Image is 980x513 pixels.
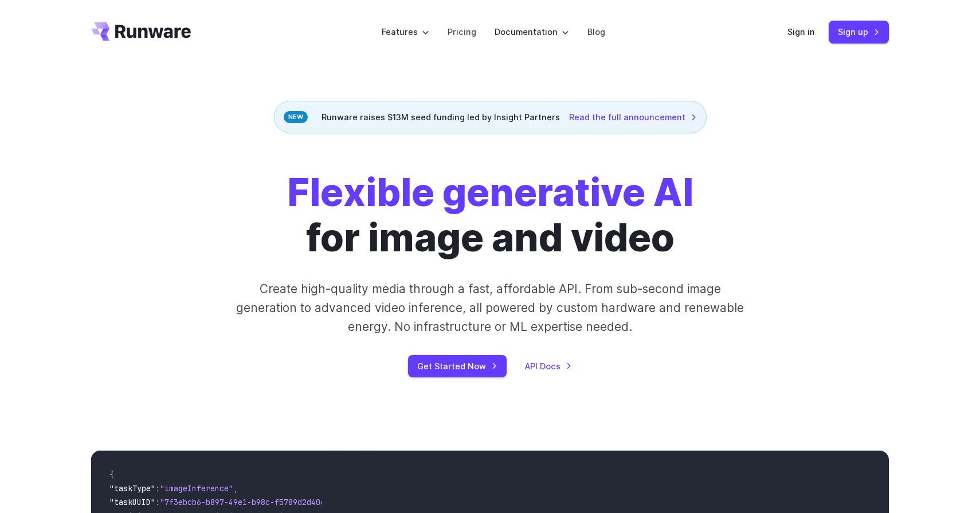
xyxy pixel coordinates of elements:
a: Get Started Now [408,355,507,377]
span: : [155,497,160,507]
label: Documentation [495,25,569,38]
a: Sign up [829,21,889,43]
a: Pricing [448,25,476,38]
span: "7f3ebcb6-b897-49e1-b98c-f5789d2d40d7" [160,497,334,507]
div: Runware raises $13M seed funding led by Insight Partners [274,101,707,133]
span: "imageInference" [160,483,233,494]
span: : [155,483,160,494]
p: Create high-quality media through a fast, affordable API. From sub-second image generation to adv... [235,279,746,337]
a: Blog [587,25,605,38]
h1: for image and video [287,170,693,261]
span: "taskType" [109,483,155,494]
label: Features [382,25,429,38]
span: , [233,483,238,494]
a: API Docs [525,360,572,373]
a: Sign in [787,25,815,38]
span: { [109,469,114,480]
a: Read the full announcement [569,111,697,124]
span: "taskUUID" [109,497,155,507]
strong: Flexible generative AI [287,169,693,215]
a: Go to / [91,22,191,41]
